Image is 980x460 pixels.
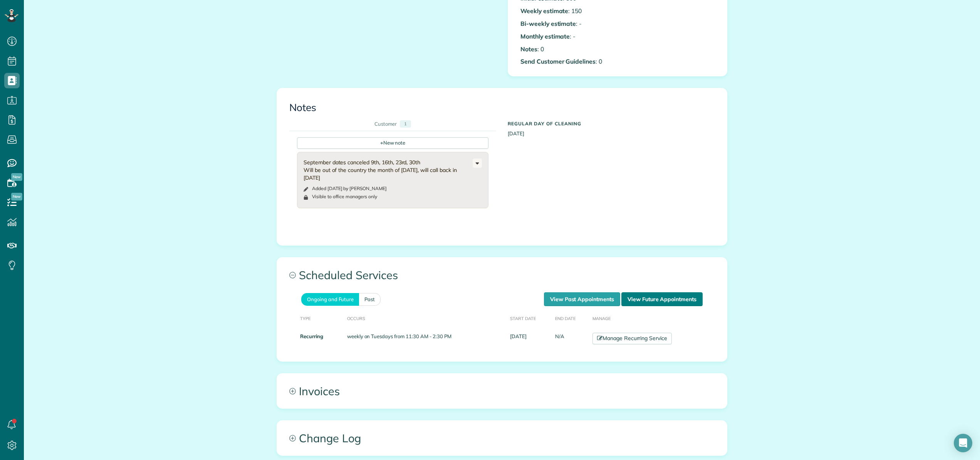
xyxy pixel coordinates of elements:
div: Open Intercom Messenger [954,434,972,452]
span: New [11,193,22,201]
th: Type [289,306,344,330]
b: Weekly estimate [520,7,568,15]
td: weekly on Tuesdays from 11:30 AM - 2:30 PM [344,330,507,347]
b: Bi-weekly estimate [520,20,576,27]
th: Occurs [344,306,507,330]
td: [DATE] [507,330,552,347]
strong: Recurring [300,333,323,339]
th: End Date [552,306,589,330]
div: [DATE] [502,117,720,137]
a: Ongoing and Future [301,293,359,306]
time: Added [DATE] by [PERSON_NAME] [312,185,387,191]
b: Send Customer Guidelines [520,57,596,65]
h3: Notes [289,102,715,113]
span: New [11,173,22,181]
td: N/A [552,330,589,347]
span: + [380,139,383,146]
b: Notes [520,45,537,53]
p: : 0 [520,57,612,66]
a: View Future Appointments [621,292,703,306]
div: 1 [400,120,411,128]
div: Customer [374,120,397,128]
div: Visible to office managers only [312,194,377,200]
th: Start Date [507,306,552,330]
a: Past [359,293,381,306]
a: View Past Appointments [544,292,620,306]
a: Change Log [277,421,727,455]
a: Scheduled Services [277,258,727,292]
th: Manage [589,306,715,330]
h5: Regular day of cleaning [508,121,715,126]
a: Invoices [277,374,727,408]
div: New note [297,137,488,149]
p: : - [520,32,612,41]
a: Manage Recurring Service [592,333,672,344]
p: : 0 [520,45,612,54]
b: Monthly estimate [520,32,570,40]
p: : 150 [520,7,612,15]
div: September dates canceled 9th, 16th, 23rd, 30th Will be out of the country the month of [DATE], wi... [304,158,473,182]
p: : - [520,19,612,28]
